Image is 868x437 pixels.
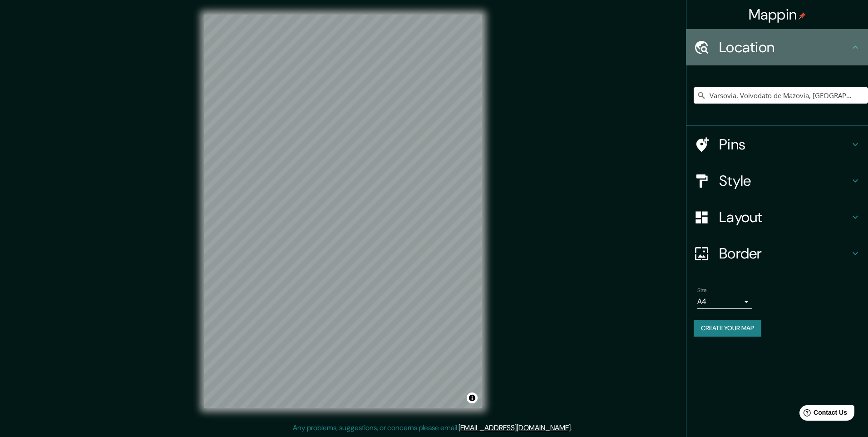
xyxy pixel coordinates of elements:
div: . [572,422,573,433]
div: Location [686,29,868,65]
h4: Border [719,244,850,263]
h4: Layout [719,208,850,226]
button: Create your map [694,320,761,337]
h4: Pins [719,135,850,154]
h4: Location [719,38,850,56]
input: Pick your city or area [694,87,868,104]
iframe: Help widget launcher [787,402,858,427]
img: pin-icon.png [799,12,806,20]
label: Size [697,287,707,294]
canvas: Map [204,15,482,408]
p: Any problems, suggestions, or concerns please email . [293,422,572,433]
h4: Style [719,172,850,190]
div: A4 [697,294,752,309]
div: . [573,422,575,433]
div: Layout [686,199,868,235]
div: Style [686,163,868,199]
button: Toggle attribution [467,392,478,403]
a: [EMAIL_ADDRESS][DOMAIN_NAME] [459,423,571,432]
h4: Mappin [749,5,806,24]
div: Pins [686,126,868,163]
div: Border [686,235,868,272]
